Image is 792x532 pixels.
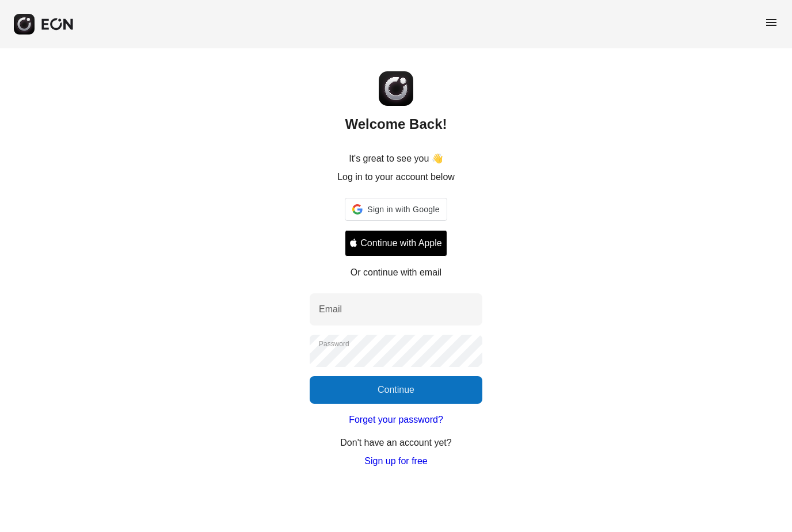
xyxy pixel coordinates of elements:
button: Signin with apple ID [345,230,447,257]
label: Email [319,303,342,316]
p: It's great to see you 👋 [349,152,443,166]
div: Sign in with Google [345,198,447,221]
p: Or continue with email [351,266,441,280]
h2: Welcome Back! [345,115,447,133]
span: Sign in with Google [367,202,439,216]
p: Log in to your account below [337,170,455,184]
p: Don't have an account yet? [340,436,451,450]
button: Continue [310,376,482,404]
a: Forget your password? [349,413,443,427]
label: Password [319,339,349,349]
a: Sign up for free [364,454,427,468]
